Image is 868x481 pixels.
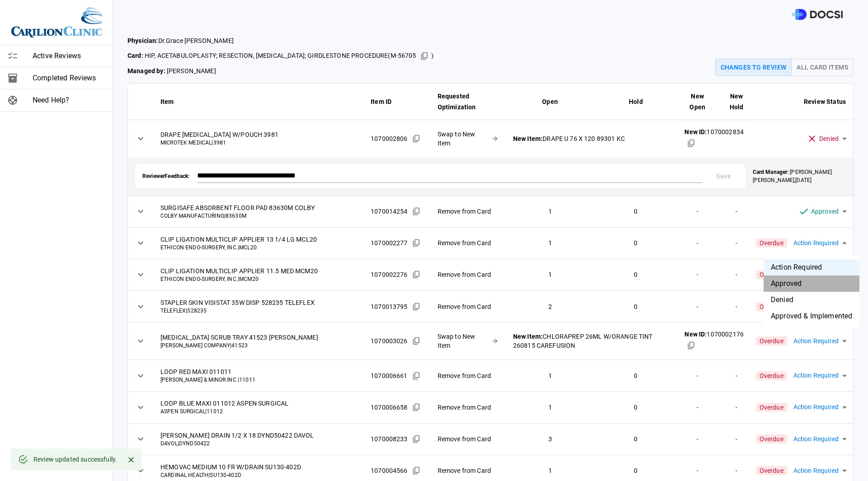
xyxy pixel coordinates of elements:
li: Approved & Implemented [764,308,859,324]
li: Approved [764,276,859,292]
button: Close [124,453,138,467]
div: Review updated successfully. [33,451,117,467]
li: Action Required [764,259,859,276]
li: Denied [764,292,859,308]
